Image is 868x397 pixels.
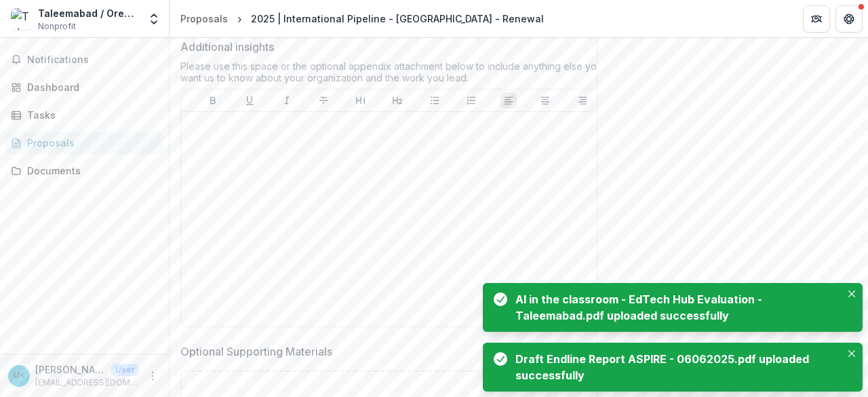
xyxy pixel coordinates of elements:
div: Proposals [180,12,228,26]
div: Usman Javed <usman.javed@taleemabad.com> [14,371,25,380]
div: Tasks [27,108,153,122]
span: Nonprofit [38,20,76,33]
button: Partners [803,5,830,33]
button: Align Left [500,92,517,109]
div: Documents [27,164,153,178]
div: Dashboard [27,80,153,94]
button: Underline [241,92,258,109]
div: Draft Endline Report ASPIRE - 06062025.pdf uploaded successfully [515,351,835,383]
p: [EMAIL_ADDRESS][DOMAIN_NAME] [35,377,139,389]
button: Bold [205,92,221,109]
div: Taleemabad / Orenda Project [38,6,139,20]
button: Ordered List [463,92,479,109]
p: Optional Supporting Materials [180,343,332,360]
div: 2025 | International Pipeline - [GEOGRAPHIC_DATA] - Renewal [251,12,544,26]
button: Strike [315,92,332,109]
div: AI in the classroom - EdTech Hub Evaluation - Taleemabad.pdf uploaded successfully [515,291,835,324]
p: User [111,364,139,376]
img: Taleemabad / Orenda Project [11,8,33,30]
button: Close [844,345,860,362]
div: Proposals [27,136,153,150]
button: More [144,368,161,384]
a: Proposals [5,132,163,154]
button: Get Help [835,5,863,33]
button: Bullet List [427,92,443,109]
button: Italicize [279,92,295,109]
button: Close [844,286,860,302]
nav: breadcrumb [175,9,549,29]
button: Align Center [537,92,553,109]
button: Open entity switcher [144,5,163,33]
a: Dashboard [5,76,163,98]
button: Align Right [574,92,591,109]
a: Documents [5,159,163,182]
button: Heading 1 [353,92,369,109]
div: Please use this space or the optional appendix attachment below to include anything else you want... [180,60,614,89]
a: Tasks [5,104,163,126]
a: Proposals [175,9,233,29]
span: Notifications [27,54,158,66]
p: [PERSON_NAME] <[EMAIL_ADDRESS][DOMAIN_NAME]> [35,362,106,377]
button: Notifications [5,49,163,71]
button: Heading 2 [389,92,406,109]
p: Additional insights [180,39,274,55]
